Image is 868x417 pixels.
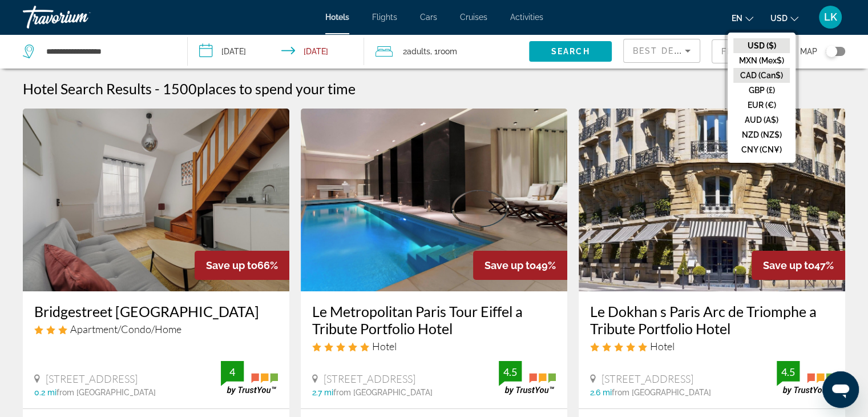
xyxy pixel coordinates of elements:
button: User Menu [815,5,845,29]
a: Le Metropolitan Paris Tour Eiffel a Tribute Portfolio Hotel [312,303,556,337]
span: from [GEOGRAPHIC_DATA] [612,388,711,397]
span: Save up to [485,259,536,271]
button: Change language [732,10,753,26]
h1: Hotel Search Results [23,80,152,97]
span: Search [551,47,590,56]
iframe: Button to launch messaging window [822,371,859,408]
img: Hotel image [579,109,845,291]
span: Map [800,43,817,59]
button: CAD (Can$) [733,68,790,83]
div: 5 star Hotel [312,340,556,352]
a: Cars [420,13,437,22]
span: en [732,14,742,23]
button: GBP (£) [733,83,790,98]
div: 49% [473,251,567,280]
span: 2.7 mi [312,388,333,397]
span: - [155,80,160,97]
div: 4.5 [499,365,522,379]
span: Save up to [206,259,257,271]
button: Search [529,41,612,62]
img: trustyou-badge.svg [499,361,556,395]
button: AUD (A$) [733,113,790,127]
a: Bridgestreet [GEOGRAPHIC_DATA] [34,303,278,320]
div: 5 star Hotel [590,340,834,352]
button: Toggle map [817,46,845,57]
img: Hotel image [301,109,567,291]
span: 2 [403,43,430,59]
img: trustyou-badge.svg [777,361,834,395]
span: [STREET_ADDRESS] [601,372,693,385]
button: Check-in date: Nov 26, 2025 Check-out date: Nov 30, 2025 [188,34,364,69]
span: from [GEOGRAPHIC_DATA] [56,388,156,397]
button: Filter [712,39,789,64]
mat-select: Sort by [633,44,691,58]
span: 2.6 mi [590,388,612,397]
img: Hotel image [23,109,289,291]
div: 4 [221,365,244,379]
span: Save up to [763,259,814,271]
button: Change currency [770,10,798,26]
a: Activities [510,13,543,22]
img: trustyou-badge.svg [221,361,278,395]
button: USD ($) [733,38,790,53]
span: from [GEOGRAPHIC_DATA] [333,388,433,397]
span: [STREET_ADDRESS] [324,372,415,385]
button: EUR (€) [733,98,790,113]
a: Hotels [325,13,349,22]
span: Hotel [372,340,397,352]
span: places to spend your time [197,80,356,97]
button: CNY (CN¥) [733,142,790,157]
div: 66% [195,251,289,280]
span: Room [438,47,457,56]
span: LK [824,11,837,23]
button: NZD (NZ$) [733,127,790,142]
span: Best Deals [633,46,692,55]
span: Hotel [650,340,675,352]
a: Travorium [23,2,137,32]
h2: 1500 [163,80,356,97]
span: Adults [407,47,430,56]
span: 0.2 mi [34,388,56,397]
div: 47% [752,251,845,280]
a: Le Dokhan s Paris Arc de Triomphe a Tribute Portfolio Hotel [590,303,834,337]
span: USD [770,14,788,23]
div: 3 star Apartment [34,323,278,335]
span: [STREET_ADDRESS] [46,372,138,385]
button: Travelers: 2 adults, 0 children [364,34,529,69]
span: , 1 [430,43,457,59]
div: 4.5 [777,365,800,379]
button: MXN (Mex$) [733,53,790,68]
span: Apartment/Condo/Home [70,323,181,335]
a: Cruises [460,13,487,22]
a: Flights [372,13,397,22]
